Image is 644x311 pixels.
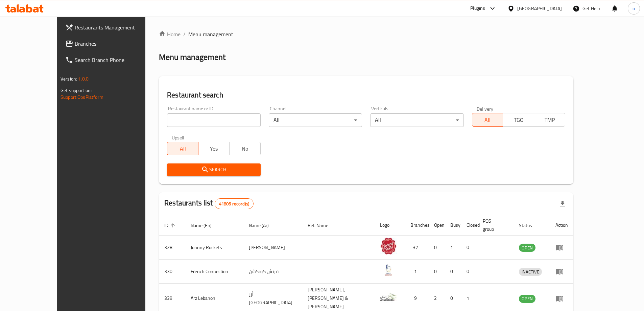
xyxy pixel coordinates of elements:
span: No [232,144,258,154]
th: Logo [375,215,405,236]
a: Branches [60,36,165,52]
input: Search for restaurant name or ID.. [167,113,260,127]
span: Yes [201,144,227,154]
nav: breadcrumb [159,30,573,38]
div: Menu [555,294,568,303]
span: POS group [483,217,505,233]
th: Action [550,215,573,236]
span: Name (Ar) [249,221,278,229]
span: Status [519,221,541,229]
td: 0 [429,236,445,260]
div: Plugins [470,4,485,13]
div: All [269,113,362,127]
span: Version: [61,74,77,83]
span: INACTIVE [519,268,542,276]
div: Export file [554,196,571,212]
span: Name (En) [191,221,220,229]
td: 330 [159,260,185,284]
td: 328 [159,236,185,260]
th: Closed [461,215,477,236]
span: Restaurants Management [75,23,159,31]
button: Search [167,163,260,176]
button: All [472,113,503,127]
span: Menu management [188,30,233,38]
span: All [475,115,501,125]
a: Home [159,30,181,38]
img: Arz Lebanon [380,289,397,306]
span: ID [164,221,177,229]
h2: Restaurant search [167,90,565,100]
div: Menu [555,267,568,275]
td: 0 [461,260,477,284]
span: o [633,5,635,12]
div: Total records count [215,198,254,209]
h2: Menu management [159,52,225,63]
td: فرنش كونكشن [243,260,302,284]
td: 0 [461,236,477,260]
span: All [170,144,196,154]
span: OPEN [519,244,535,252]
label: Delivery [477,106,494,111]
div: [GEOGRAPHIC_DATA] [517,5,562,12]
td: Johnny Rockets [185,236,243,260]
td: 0 [445,260,461,284]
span: 1.0.0 [78,74,89,83]
span: OPEN [519,295,535,303]
button: TGO [503,113,534,127]
button: No [229,142,261,155]
div: INACTIVE [519,268,542,276]
span: Get support on: [61,86,92,95]
div: OPEN [519,295,535,303]
button: Yes [198,142,230,155]
th: Branches [405,215,429,236]
span: 41806 record(s) [215,201,253,207]
h2: Restaurants list [164,198,254,209]
span: Branches [75,40,159,48]
td: 0 [429,260,445,284]
div: All [370,113,463,127]
span: TGO [506,115,531,125]
span: TMP [537,115,563,125]
a: Restaurants Management [60,19,165,36]
td: 37 [405,236,429,260]
img: Johnny Rockets [380,238,397,254]
th: Busy [445,215,461,236]
td: French Connection [185,260,243,284]
td: 1 [405,260,429,284]
span: Search Branch Phone [75,56,159,64]
li: / [183,30,186,38]
button: All [167,142,198,155]
a: Search Branch Phone [60,52,165,68]
img: French Connection [380,262,397,279]
td: [PERSON_NAME] [243,236,302,260]
label: Upsell [172,135,184,140]
a: Support.OpsPlatform [61,93,103,102]
td: 1 [445,236,461,260]
span: Ref. Name [308,221,337,229]
span: Search [172,165,255,174]
button: TMP [534,113,565,127]
div: Menu [555,243,568,251]
th: Open [429,215,445,236]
